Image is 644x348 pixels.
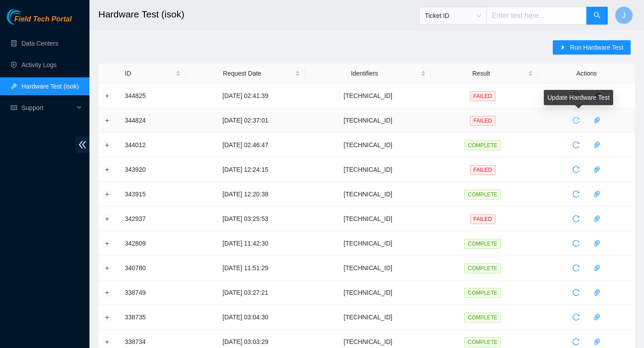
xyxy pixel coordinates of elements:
[186,182,305,207] td: [DATE] 12:20:38
[104,338,111,345] button: Expand row
[305,305,431,330] td: [TECHNICAL_ID]
[622,10,626,21] span: J
[569,285,583,300] button: reload
[21,40,58,47] a: Data Centers
[464,288,501,298] span: COMPLETE
[464,190,501,199] span: COMPLETE
[590,191,604,198] span: paper-clip
[120,133,186,157] td: 344012
[569,338,583,345] span: reload
[590,289,604,296] span: paper-clip
[590,141,604,149] span: paper-clip
[569,138,583,152] button: reload
[569,187,583,201] button: reload
[464,313,501,323] span: COMPLETE
[186,133,305,157] td: [DATE] 02:46:47
[21,99,74,117] span: Support
[104,166,111,173] button: Expand row
[569,212,583,226] button: reload
[464,337,501,347] span: COMPLETE
[11,105,17,111] span: read
[470,116,496,126] span: FAILED
[569,215,583,222] span: reload
[104,289,111,296] button: Expand row
[104,264,111,272] button: Expand row
[76,136,89,153] span: double-left
[590,261,604,275] button: paper-clip
[7,16,72,28] a: Akamai TechnologiesField Tech Portal
[305,280,431,305] td: [TECHNICAL_ID]
[553,40,631,55] button: caret-rightRun Hardware Test
[104,240,111,247] button: Expand row
[120,182,186,207] td: 343915
[305,207,431,231] td: [TECHNICAL_ID]
[569,89,583,103] button: reload
[569,191,583,198] span: reload
[569,141,583,149] span: reload
[120,231,186,256] td: 342809
[569,314,583,321] span: reload
[14,15,72,24] span: Field Tech Portal
[590,138,604,152] button: paper-clip
[464,239,501,249] span: COMPLETE
[104,141,111,149] button: Expand row
[186,84,305,108] td: [DATE] 02:41:39
[305,108,431,133] td: [TECHNICAL_ID]
[590,264,604,272] span: paper-clip
[104,215,111,222] button: Expand row
[590,338,604,345] span: paper-clip
[590,117,604,124] span: paper-clip
[104,92,111,99] button: Expand row
[569,236,583,250] button: reload
[305,231,431,256] td: [TECHNICAL_ID]
[21,83,79,90] a: Hardware Test (isok)
[569,264,583,272] span: reload
[615,6,633,24] button: J
[120,84,186,108] td: 344825
[590,314,604,321] span: paper-clip
[186,256,305,280] td: [DATE] 11:51:29
[104,117,111,124] button: Expand row
[186,108,305,133] td: [DATE] 02:37:01
[544,90,613,105] div: Update Hardware Test
[470,214,496,224] span: FAILED
[586,7,608,25] button: search
[186,280,305,305] td: [DATE] 03:27:21
[470,91,496,101] span: FAILED
[120,256,186,280] td: 340780
[560,44,566,51] span: caret-right
[538,64,635,84] th: Actions
[120,108,186,133] td: 344824
[186,157,305,182] td: [DATE] 12:24:15
[305,256,431,280] td: [TECHNICAL_ID]
[104,191,111,198] button: Expand row
[569,162,583,177] button: reload
[590,236,604,250] button: paper-clip
[569,240,583,247] span: reload
[590,310,604,324] button: paper-clip
[487,7,587,25] input: Enter text here...
[305,84,431,108] td: [TECHNICAL_ID]
[7,9,45,25] img: Akamai Technologies
[305,182,431,207] td: [TECHNICAL_ID]
[590,113,604,127] button: paper-clip
[120,207,186,231] td: 342937
[569,289,583,296] span: reload
[305,157,431,182] td: [TECHNICAL_ID]
[464,263,501,273] span: COMPLETE
[464,140,501,150] span: COMPLETE
[590,89,604,103] button: paper-clip
[590,212,604,226] button: paper-clip
[590,240,604,247] span: paper-clip
[120,157,186,182] td: 343920
[569,261,583,275] button: reload
[120,280,186,305] td: 338749
[590,166,604,173] span: paper-clip
[593,12,601,20] span: search
[569,166,583,173] span: reload
[570,42,623,52] span: Run Hardware Test
[569,113,583,127] button: reload
[186,231,305,256] td: [DATE] 11:42:30
[21,61,57,68] a: Activity Logs
[590,162,604,177] button: paper-clip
